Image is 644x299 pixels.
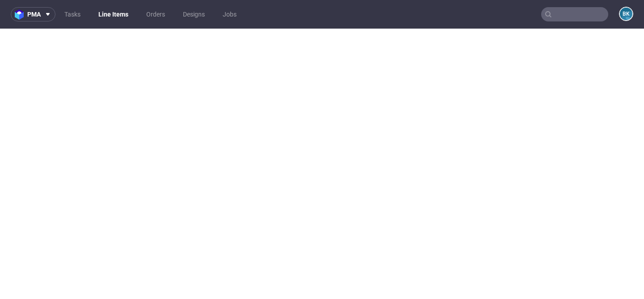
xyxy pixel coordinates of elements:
a: Tasks [59,7,86,21]
a: Designs [178,7,210,21]
img: logo [15,9,27,20]
span: pma [27,11,41,17]
a: Jobs [217,7,242,21]
a: Orders [141,7,170,21]
button: pma [11,7,55,21]
a: Line Items [93,7,134,21]
figcaption: BK [620,8,632,20]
